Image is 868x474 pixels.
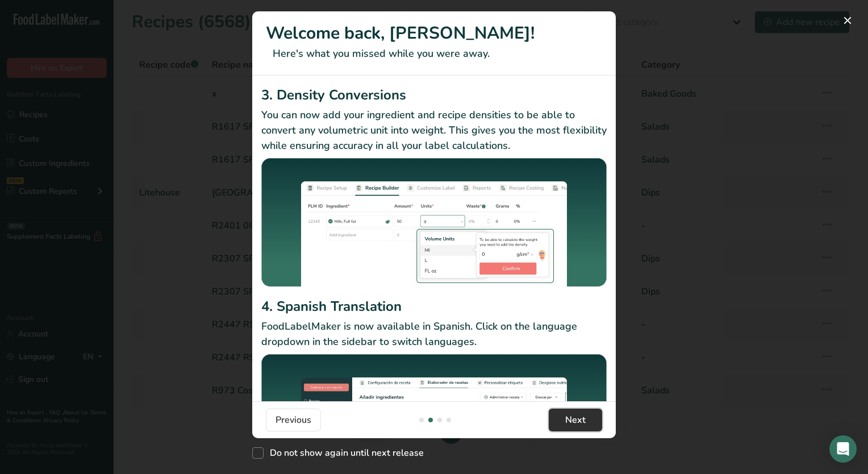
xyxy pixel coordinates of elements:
[266,20,602,46] h1: Welcome back, [PERSON_NAME]!
[261,158,607,292] img: Density Conversions
[829,435,857,463] div: Open Intercom Messenger
[266,409,321,431] button: Previous
[264,447,424,459] span: Do not show again until next release
[266,46,602,61] p: Here's what you missed while you were away.
[565,413,586,427] span: Next
[261,319,607,350] p: FoodLabelMaker is now available in Spanish. Click on the language dropdown in the sidebar to swit...
[261,296,607,317] h2: 4. Spanish Translation
[261,85,607,105] h2: 3. Density Conversions
[261,107,607,153] p: You can now add your ingredient and recipe densities to be able to convert any volumetric unit in...
[276,413,311,427] span: Previous
[549,409,602,431] button: Next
